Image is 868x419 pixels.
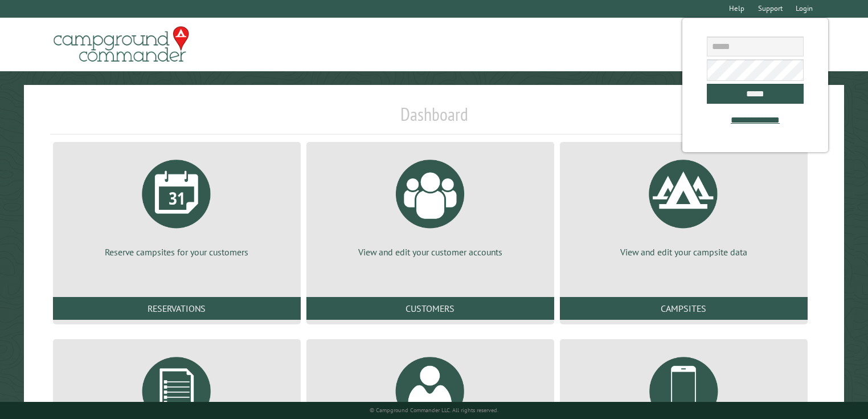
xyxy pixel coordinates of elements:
[67,151,287,258] a: Reserve campsites for your customers
[320,151,541,258] a: View and edit your customer accounts
[574,246,794,258] p: View and edit your campsite data
[306,297,554,320] a: Customers
[67,246,287,258] p: Reserve campsites for your customers
[574,151,794,258] a: View and edit your campsite data
[370,406,498,414] small: © Campground Commander LLC. All rights reserved.
[560,297,808,320] a: Campsites
[50,22,193,67] img: Campground Commander
[50,103,818,135] h1: Dashboard
[320,246,541,258] p: View and edit your customer accounts
[53,297,301,320] a: Reservations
